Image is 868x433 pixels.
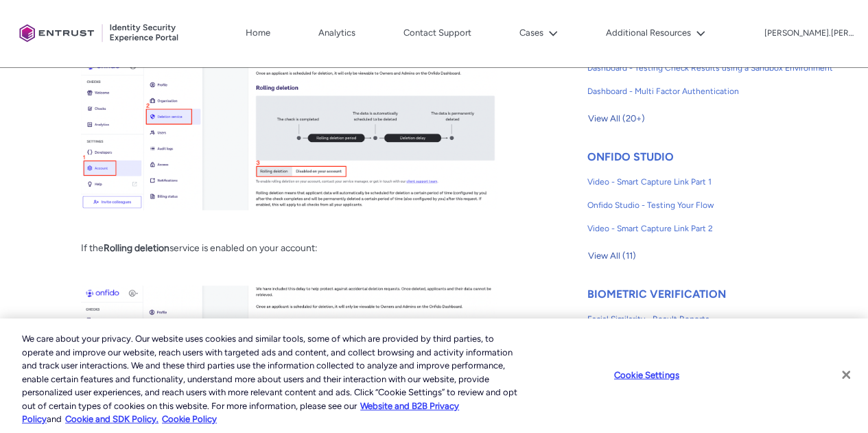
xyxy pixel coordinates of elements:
a: Facial Similarity - Result Reports [587,307,841,331]
button: View All (20+) [587,108,645,130]
button: View All (11) [587,245,636,267]
span: View All (11) [587,246,635,266]
a: ONFIDO STUDIO [587,150,673,163]
a: Dashboard - Multi Factor Authentication [587,80,841,103]
a: Cookie Policy [162,414,217,424]
button: Close [831,360,861,390]
span: Video - Smart Capture Link Part 1 [587,176,841,188]
button: Additional Resources [602,23,709,43]
span: Dashboard - Multi Factor Authentication [587,85,841,97]
a: Video - Smart Capture Link Part 2 [587,217,841,240]
a: Video - Smart Capture Link Part 1 [587,170,841,194]
img: PS1_Opt.png [81,58,497,210]
a: BIOMETRIC VERIFICATION [587,288,725,301]
button: User Profile carl.lee [764,25,854,39]
div: We care about your privacy. Our website uses cookies and similar tools, some of which are provide... [22,332,521,426]
a: Home [242,23,274,43]
a: Cookie and SDK Policy. [65,414,159,424]
strong: Rolling deletion [104,242,169,253]
span: Facial Similarity - Result Reports [587,313,841,325]
a: Analytics, opens in new tab [315,23,359,43]
a: Onfido Studio - Testing Your Flow [587,194,841,217]
span: View All (20+) [587,108,644,129]
button: Cases [516,23,561,43]
span: Onfido Studio - Testing Your Flow [587,199,841,211]
button: Cookie Settings [604,361,690,388]
span: Video - Smart Capture Link Part 2 [587,222,841,235]
p: If the service is enabled on your account: [81,241,497,255]
a: Contact Support [400,23,475,43]
p: [PERSON_NAME].[PERSON_NAME] [764,29,854,38]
